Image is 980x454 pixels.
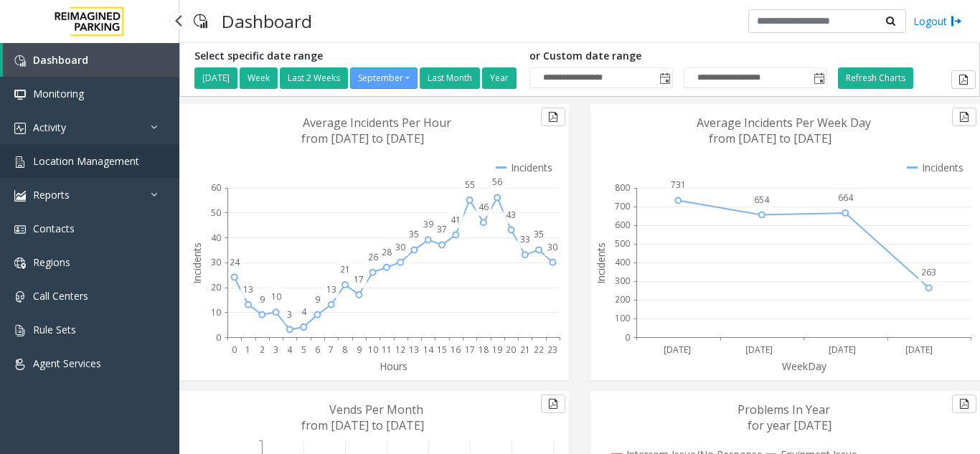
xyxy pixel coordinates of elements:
[492,176,502,188] text: 56
[315,344,320,356] text: 6
[273,344,278,356] text: 3
[905,344,933,356] text: [DATE]
[230,256,240,268] text: 24
[211,256,221,268] text: 30
[14,190,26,202] img: 'icon'
[615,237,630,250] text: 500
[479,344,489,356] text: 18
[520,233,530,245] text: 33
[14,123,26,134] img: 'icon'
[280,67,348,89] button: Last 2 Weeks
[506,344,516,356] text: 20
[33,154,139,168] span: Location Management
[952,108,976,126] button: Export to pdf
[409,344,419,356] text: 13
[211,232,221,244] text: 40
[14,325,26,336] img: 'icon'
[738,402,830,417] text: Problems In Year
[14,89,26,100] img: 'icon'
[14,156,26,168] img: 'icon'
[423,344,434,356] text: 14
[33,323,76,336] span: Rule Sets
[451,214,461,226] text: 41
[615,256,630,268] text: 400
[913,14,962,29] a: Logout
[952,394,976,413] button: Export to pdf
[33,188,70,202] span: Reports
[243,283,253,295] text: 13
[33,53,88,67] span: Dashboard
[271,290,281,303] text: 10
[492,344,502,356] text: 19
[547,241,557,253] text: 30
[625,331,630,344] text: 0
[709,131,831,146] text: from [DATE] to [DATE]
[260,293,265,306] text: 9
[671,179,686,191] text: 731
[340,263,350,275] text: 21
[838,67,913,89] button: Refresh Charts
[465,179,475,191] text: 55
[33,120,66,134] span: Activity
[14,224,26,235] img: 'icon'
[594,242,608,284] text: Incidents
[811,68,826,88] span: Toggle popup
[437,223,447,235] text: 37
[465,344,475,356] text: 17
[615,219,630,231] text: 600
[547,344,557,356] text: 23
[479,201,489,213] text: 46
[615,312,630,324] text: 100
[194,67,237,89] button: [DATE]
[3,43,179,77] a: Dashboard
[303,115,451,131] text: Average Incidents Per Hour
[190,242,204,284] text: Incidents
[33,289,88,303] span: Call Centers
[350,67,418,89] button: September
[211,207,221,219] text: 50
[33,87,84,100] span: Monitoring
[194,50,519,62] h5: Select specific date range
[382,344,392,356] text: 11
[951,70,976,89] button: Export to pdf
[211,281,221,293] text: 20
[482,67,517,89] button: Year
[437,344,447,356] text: 15
[326,283,336,295] text: 13
[245,344,250,356] text: 1
[664,344,691,356] text: [DATE]
[697,115,871,131] text: Average Incidents Per Week Day
[287,344,293,356] text: 4
[829,344,856,356] text: [DATE]
[232,344,237,356] text: 0
[782,359,827,373] text: WeekDay
[287,308,292,321] text: 3
[301,131,424,146] text: from [DATE] to [DATE]
[838,191,854,204] text: 664
[748,417,831,433] text: for year [DATE]
[342,344,347,356] text: 8
[329,344,334,356] text: 7
[14,291,26,303] img: 'icon'
[395,241,405,253] text: 30
[380,359,407,373] text: Hours
[921,266,936,278] text: 263
[301,344,306,356] text: 5
[357,344,362,356] text: 9
[211,306,221,318] text: 10
[534,228,544,240] text: 35
[194,4,207,39] img: pageIcon
[529,50,827,62] h5: or Custom date range
[520,344,530,356] text: 21
[215,4,319,39] h3: Dashboard
[541,108,565,126] button: Export to pdf
[216,331,221,344] text: 0
[301,417,424,433] text: from [DATE] to [DATE]
[745,344,773,356] text: [DATE]
[423,218,433,230] text: 39
[354,273,364,285] text: 17
[951,14,962,29] img: logout
[395,344,405,356] text: 12
[534,344,544,356] text: 22
[615,200,630,212] text: 700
